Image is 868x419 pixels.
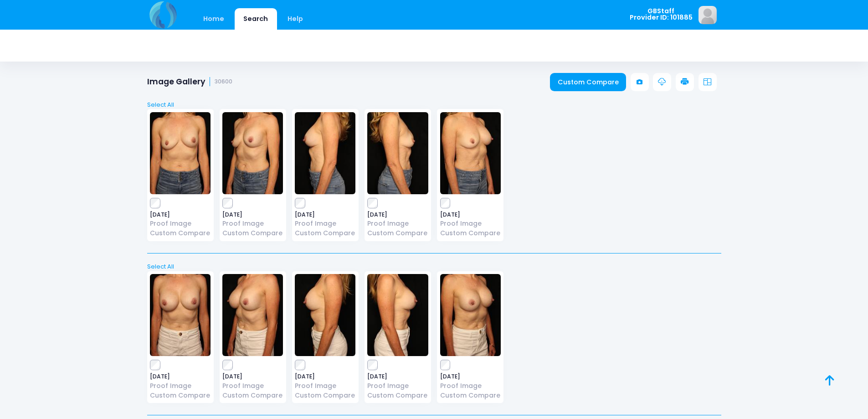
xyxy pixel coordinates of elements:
a: Custom Compare [440,391,501,400]
a: Select All [144,262,724,271]
a: Help [278,8,312,30]
span: [DATE] [367,212,428,217]
a: Custom Compare [295,391,355,400]
a: Custom Compare [367,391,428,400]
h1: Image Gallery [147,77,233,87]
span: [DATE] [295,374,355,379]
small: 30600 [215,78,232,85]
a: Search [235,8,277,30]
a: Home [195,8,233,30]
a: Proof Image [222,381,283,391]
img: image [295,274,355,356]
a: Custom Compare [150,391,211,400]
a: Custom Compare [222,391,283,400]
img: image [367,274,428,356]
span: GBStaff Provider ID: 101885 [630,8,693,21]
span: [DATE] [440,374,501,379]
img: image [440,274,501,356]
span: [DATE] [222,212,283,217]
a: Custom Compare [367,228,428,238]
a: Proof Image [367,219,428,228]
a: Proof Image [150,381,211,391]
img: image [440,112,501,194]
span: [DATE] [150,374,211,379]
span: [DATE] [440,212,501,217]
a: Proof Image [295,219,355,228]
img: image [222,274,283,356]
a: Proof Image [440,381,501,391]
a: Proof Image [367,381,428,391]
span: [DATE] [295,212,355,217]
img: image [222,112,283,194]
a: Custom Compare [550,73,626,91]
img: image [150,274,211,356]
span: [DATE] [367,374,428,379]
a: Custom Compare [222,228,283,238]
a: Custom Compare [295,228,355,238]
a: Custom Compare [150,228,211,238]
img: image [295,112,355,194]
img: image [150,112,211,194]
span: [DATE] [222,374,283,379]
span: [DATE] [150,212,211,217]
a: Proof Image [150,219,211,228]
a: Select All [144,100,724,109]
img: image [699,6,717,24]
img: image [367,112,428,194]
a: Proof Image [440,219,501,228]
a: Custom Compare [440,228,501,238]
a: Proof Image [222,219,283,228]
a: Proof Image [295,381,355,391]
